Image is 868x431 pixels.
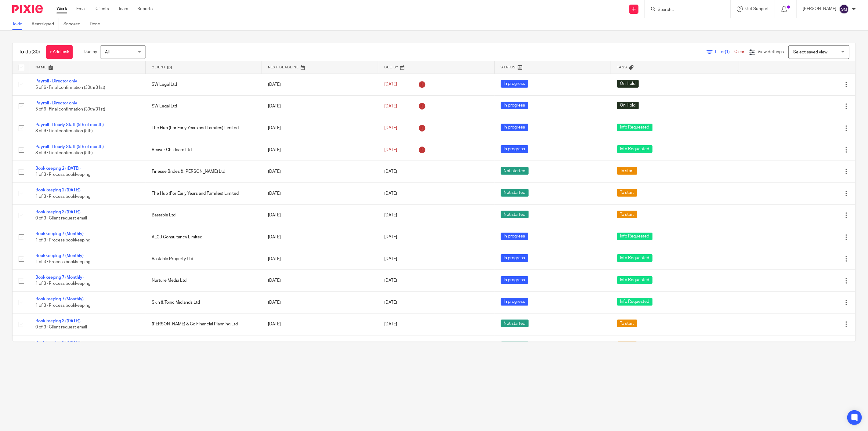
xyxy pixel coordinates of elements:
[12,18,27,30] a: To do
[617,124,653,131] span: Info Requested
[35,194,90,199] span: 1 of 3 · Process bookkeeping
[35,79,77,83] a: Payroll - Director only
[617,80,639,88] span: On Hold
[715,50,734,54] span: Filter
[617,342,637,349] span: To start
[734,50,744,54] a: Clear
[35,145,104,149] a: Payroll - Hourly Staff (5th of month)
[501,124,528,131] span: In progress
[262,74,378,95] td: [DATE]
[35,282,90,286] span: 1 of 3 · Process bookkeeping
[146,183,262,204] td: The Hub (For Early Years and Families) Limited
[146,226,262,248] td: ALCJ Consultancy Limited
[384,278,397,283] span: [DATE]
[146,117,262,139] td: The Hub (For Early Years and Families) Limited
[262,335,378,357] td: [DATE]
[501,254,528,262] span: In progress
[35,260,90,264] span: 1 of 3 · Process bookkeeping
[839,4,849,14] img: svg%3E
[35,85,105,90] span: 5 of 6 · Final confirmation (30th/31st)
[617,66,627,69] span: Tags
[384,169,397,174] span: [DATE]
[35,303,90,308] span: 1 of 3 · Process bookkeeping
[262,161,378,183] td: [DATE]
[384,148,397,152] span: [DATE]
[617,233,653,240] span: Info Requested
[146,139,262,161] td: Beaver Childcare Ltd
[35,129,93,133] span: 8 of 9 · Final confirmation (5th)
[35,319,81,323] a: Bookkeeping 3 ([DATE])
[501,298,528,306] span: In progress
[657,7,712,13] input: Search
[63,18,85,30] a: Snoozed
[35,232,84,236] a: Bookkeeping 7 (Monthly)
[501,211,529,218] span: Not started
[803,6,836,12] p: [PERSON_NAME]
[384,82,397,87] span: [DATE]
[384,257,397,261] span: [DATE]
[31,49,40,54] span: (30)
[12,5,43,13] img: Pixie
[46,45,73,59] a: + Add task
[146,95,262,117] td: SW Legal Ltd
[35,101,77,105] a: Payroll - Director only
[617,298,653,306] span: Info Requested
[262,139,378,161] td: [DATE]
[35,123,104,127] a: Payroll - Hourly Staff (5th of month)
[146,74,262,95] td: SW Legal Ltd
[35,238,90,242] span: 1 of 3 · Process bookkeeping
[146,161,262,183] td: Finesse Brides & [PERSON_NAME] Ltd
[19,49,40,55] h1: To do
[146,313,262,335] td: [PERSON_NAME] & Co Financial Planning Ltd
[384,235,397,239] span: [DATE]
[262,313,378,335] td: [DATE]
[262,117,378,139] td: [DATE]
[137,6,153,12] a: Reports
[35,107,105,111] span: 5 of 6 · Final confirmation (30th/31st)
[501,276,528,284] span: In progress
[146,270,262,292] td: Nurture Media Ltd
[35,341,81,345] a: Bookkeeping 3 ([DATE])
[384,300,397,305] span: [DATE]
[384,322,397,326] span: [DATE]
[35,297,84,301] a: Bookkeeping 7 (Monthly)
[146,335,262,357] td: SCL Ltd t/a Hove Hair Clinic
[262,183,378,204] td: [DATE]
[501,102,528,109] span: In progress
[501,167,529,175] span: Not started
[262,95,378,117] td: [DATE]
[501,233,528,240] span: In progress
[118,6,128,12] a: Team
[725,50,730,54] span: (1)
[96,6,109,12] a: Clients
[146,205,262,226] td: Bastable Ltd
[35,210,81,214] a: Bookkeeping 3 ([DATE])
[384,104,397,108] span: [DATE]
[35,188,81,192] a: Bookkeeping 2 ([DATE])
[384,126,397,130] span: [DATE]
[146,292,262,313] td: Skin & Tonic Midlands Ltd
[262,292,378,313] td: [DATE]
[617,167,637,175] span: To start
[35,325,87,329] span: 0 of 3 · Client request email
[501,189,529,197] span: Not started
[617,320,637,327] span: To start
[617,102,639,109] span: On Hold
[35,275,84,280] a: Bookkeeping 7 (Monthly)
[758,50,784,54] span: View Settings
[84,49,97,55] p: Due by
[32,18,59,30] a: Reassigned
[35,166,81,171] a: Bookkeeping 2 ([DATE])
[617,276,653,284] span: Info Requested
[617,211,637,218] span: To start
[745,7,769,11] span: Get Support
[384,191,397,196] span: [DATE]
[35,173,90,177] span: 1 of 3 · Process bookkeeping
[501,145,528,153] span: In progress
[262,205,378,226] td: [DATE]
[146,248,262,270] td: Bastable Property Ltd
[617,189,637,197] span: To start
[617,145,653,153] span: Info Requested
[617,254,653,262] span: Info Requested
[90,18,105,30] a: Done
